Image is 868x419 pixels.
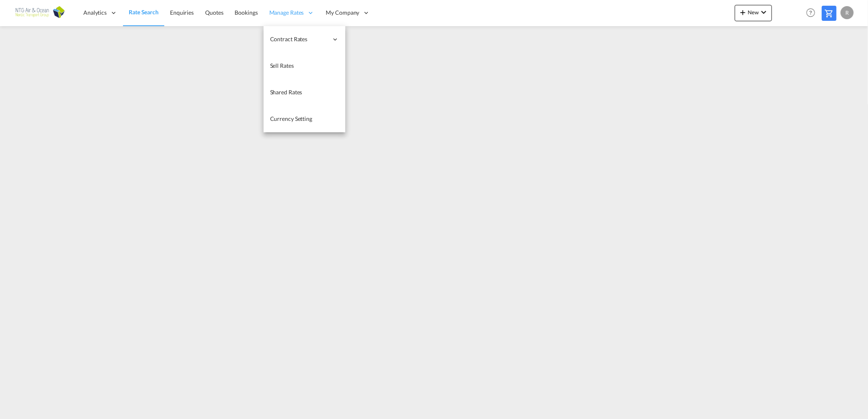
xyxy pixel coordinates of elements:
div: Help [804,6,822,20]
span: Help [804,6,818,20]
a: Shared Rates [264,79,345,106]
div: Contract Rates [264,26,345,53]
button: icon-plus 400-fgNewicon-chevron-down [735,5,772,21]
span: Analytics [83,9,107,17]
span: Currency Setting [270,115,312,122]
span: Contract Rates [270,35,328,43]
span: Bookings [235,9,258,16]
div: R [841,6,854,19]
md-icon: icon-chevron-down [759,7,769,17]
span: Enquiries [170,9,194,16]
a: Currency Setting [264,106,345,132]
span: Rate Search [129,9,159,16]
span: Sell Rates [270,62,294,69]
span: My Company [326,9,360,17]
md-icon: icon-plus 400-fg [738,7,748,17]
img: 3755d540b01311ec8f4e635e801fad27.png [12,4,67,22]
span: New [738,9,769,16]
a: Sell Rates [264,53,345,79]
span: Manage Rates [269,9,304,17]
span: Shared Rates [270,89,302,96]
span: Quotes [205,9,223,16]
